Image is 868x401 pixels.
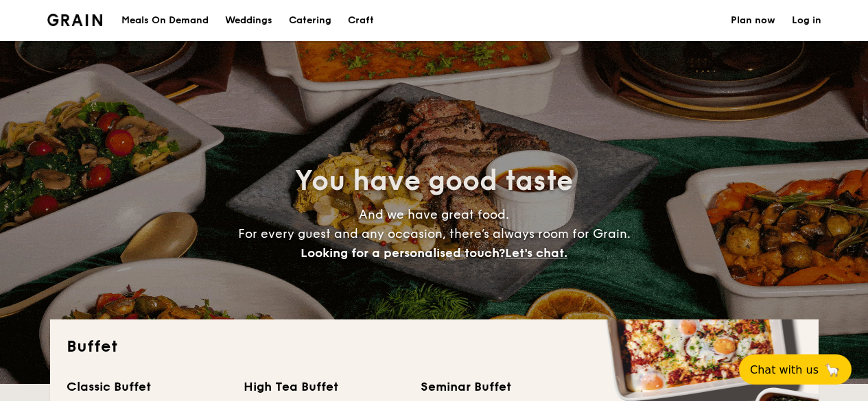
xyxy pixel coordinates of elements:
button: Chat with us🦙 [739,354,852,385]
div: Seminar Buffet [421,377,581,396]
div: Classic Buffet [67,377,227,396]
span: 🦙 [824,362,841,378]
div: High Tea Buffet [244,377,404,396]
a: Logotype [47,14,103,26]
h2: Buffet [67,336,802,358]
span: Chat with us [750,363,819,376]
span: Looking for a personalised touch? [301,245,505,260]
img: Grain [47,14,103,26]
span: And we have great food. For every guest and any occasion, there’s always room for Grain. [238,207,631,260]
span: Let's chat. [505,245,567,260]
span: You have good taste [295,165,573,197]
